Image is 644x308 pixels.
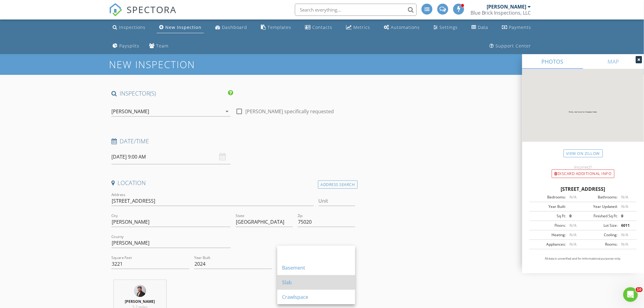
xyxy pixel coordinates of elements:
a: View on Zillow [564,149,603,158]
a: Automations (Advanced) [381,22,422,33]
div: 0 [566,213,583,219]
a: Settings [431,22,460,33]
div: Blue Brick Inspections, LLC [471,10,531,16]
div: Heating: [531,232,566,238]
span: N/A [569,232,576,237]
span: SPECTORA [127,3,177,16]
div: Team [156,43,169,49]
div: 0 [618,213,635,219]
div: Metrics [353,24,370,30]
div: Cooling: [583,232,618,238]
div: [STREET_ADDRESS] [530,185,637,193]
a: Payments [500,22,534,33]
img: The Best Home Inspection Software - Spectora [109,3,122,16]
div: [PERSON_NAME] [111,109,149,114]
strong: [PERSON_NAME] [125,299,155,304]
div: Incorrect? [522,165,644,170]
a: Team [147,40,171,52]
div: Basement [282,264,350,271]
span: N/A [569,223,576,228]
h4: INSPECTOR(S) [111,89,233,97]
i: arrow_drop_down [223,108,231,115]
a: Data [469,22,491,33]
a: Templates [258,22,294,33]
img: streetview [522,69,644,156]
a: MAP [583,54,644,69]
h1: New Inspection [109,59,244,70]
input: Search everything... [295,4,417,16]
div: Paysplits [119,43,139,49]
span: N/A [621,204,628,209]
span: N/A [621,194,628,200]
div: 6011 [618,223,635,228]
div: Automations [391,24,420,30]
span: N/A [621,242,628,247]
div: Address Search [318,180,358,189]
div: Bathrooms: [583,194,618,200]
div: Inspections [119,24,145,30]
input: Select date [111,149,231,164]
div: Year Updated: [583,204,618,209]
p: All data is unverified and for informational purposes only. [530,257,637,261]
div: [PERSON_NAME] [487,4,527,10]
div: Support Center [496,43,531,49]
iframe: Intercom live chat [623,287,638,302]
div: Lot Size: [583,223,618,228]
div: Payments [509,24,531,30]
a: Contacts [303,22,335,33]
a: Metrics [344,22,373,33]
div: Appliances: [531,242,566,247]
div: Sq Ft: [531,213,566,219]
img: simonvoight1.jpg [134,285,146,297]
div: Settings [439,24,458,30]
div: Data [478,24,488,30]
span: N/A [569,242,576,247]
a: New Inspection [157,22,204,33]
span: 10 [636,287,643,292]
h4: Date/Time [111,137,355,145]
div: Contacts [312,24,332,30]
a: Dashboard [213,22,250,33]
div: Slab [282,279,350,286]
span: N/A [569,194,576,200]
div: Dashboard [222,24,247,30]
a: Inspections [110,22,148,33]
a: Paysplits [110,40,142,52]
a: Support Center [487,40,534,52]
label: [PERSON_NAME] specifically requested [245,108,334,114]
div: Bedrooms: [531,194,566,200]
a: PHOTOS [522,54,583,69]
span: N/A [621,232,628,237]
div: Discard Additional info [552,170,614,178]
h4: Location [111,179,355,187]
a: SPECTORA [109,8,177,21]
div: New Inspection [165,24,201,30]
div: Templates [268,24,291,30]
div: Year Built: [531,204,566,209]
div: Floors: [531,223,566,228]
div: Finished Sq Ft: [583,213,618,219]
div: Rooms: [583,242,618,247]
div: Crawlspace [282,293,350,301]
